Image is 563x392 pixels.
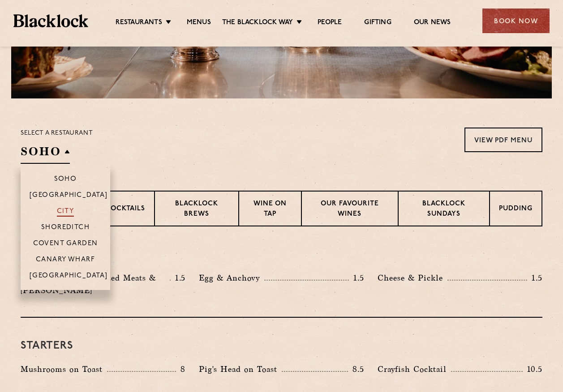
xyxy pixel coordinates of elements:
[527,272,542,284] p: 1.5
[21,363,107,375] p: Mushrooms on Toast
[105,204,145,215] p: Cocktails
[21,340,542,352] h3: Starters
[349,272,364,284] p: 1.5
[464,128,542,152] a: View PDF Menu
[33,240,98,249] p: Covent Garden
[13,14,88,27] img: BL_Textured_Logo-footer-cropped.svg
[54,175,77,184] p: Soho
[414,18,451,28] a: Our News
[57,208,74,217] p: City
[30,192,108,200] p: [GEOGRAPHIC_DATA]
[222,18,293,28] a: The Blacklock Way
[318,18,342,28] a: People
[499,204,533,215] p: Pudding
[482,9,550,33] div: Book Now
[164,199,229,220] p: Blacklock Brews
[364,18,391,28] a: Gifting
[41,224,90,233] p: Shoreditch
[378,272,447,284] p: Cheese & Pickle
[348,363,364,375] p: 8.5
[311,199,388,220] p: Our favourite wines
[171,272,186,284] p: 1.5
[176,363,185,375] p: 8
[30,272,108,281] p: [GEOGRAPHIC_DATA]
[408,199,480,220] p: Blacklock Sundays
[378,363,451,375] p: Crayfish Cocktail
[199,272,264,284] p: Egg & Anchovy
[21,128,93,139] p: Select a restaurant
[21,144,70,164] h2: SOHO
[199,363,282,375] p: Pig's Head on Toast
[21,249,542,260] h3: Pre Chop Bites
[36,256,95,265] p: Canary Wharf
[116,18,162,28] a: Restaurants
[248,199,292,220] p: Wine on Tap
[523,363,542,375] p: 10.5
[187,18,211,28] a: Menus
